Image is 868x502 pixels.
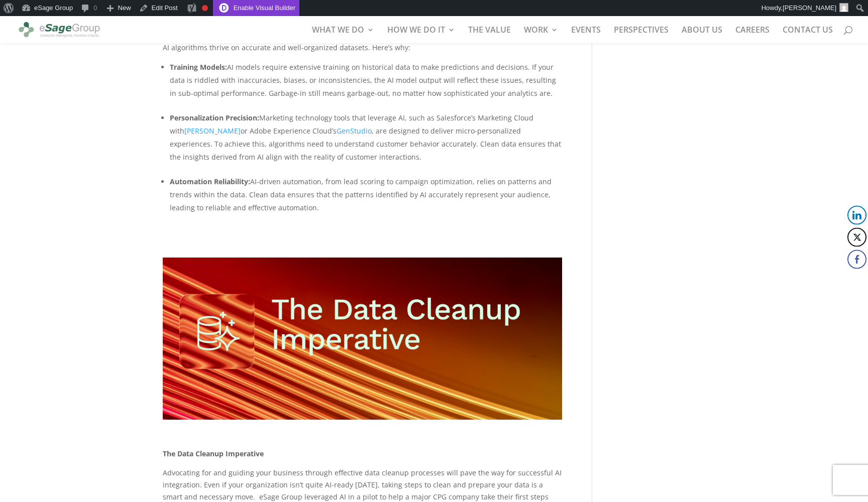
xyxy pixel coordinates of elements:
[170,62,556,98] span: AI models require extensive training on historical data to make predictions and decisions. If you...
[614,26,669,43] a: PERSPECTIVES
[163,449,264,458] span: The Data Cleanup Imperative
[170,177,552,212] span: AI-driven automation, from lead scoring to campaign optimization, relies on patterns and trends w...
[783,4,836,12] span: [PERSON_NAME]
[847,250,866,269] button: Facebook Share
[735,26,770,43] a: CAREERS
[571,26,601,43] a: EVENTS
[312,26,374,43] a: WHAT WE DO
[468,26,511,43] a: THE VALUE
[170,126,561,162] span: , are designed to deliver micro-personalized experiences. To achieve this, algorithms need to und...
[783,26,833,43] a: CONTACT US
[241,126,337,136] span: or Adobe Experience Cloud’s
[184,126,241,136] a: [PERSON_NAME]
[682,26,722,43] a: ABOUT US
[202,5,208,11] div: Focus keyphrase not set
[170,177,250,186] span: Automation Reliability:
[170,113,533,136] span: Marketing technology tools that leverage AI, such as Salesforce’s Marketing Cloud with
[170,113,259,122] span: Personalization Precision:
[847,206,866,225] button: LinkedIn Share
[524,26,558,43] a: WORK
[387,26,455,43] a: HOW WE DO IT
[847,228,866,247] button: Twitter Share
[170,62,227,72] span: Training Models:
[17,18,101,41] img: eSage Group
[337,126,372,136] a: GenStudio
